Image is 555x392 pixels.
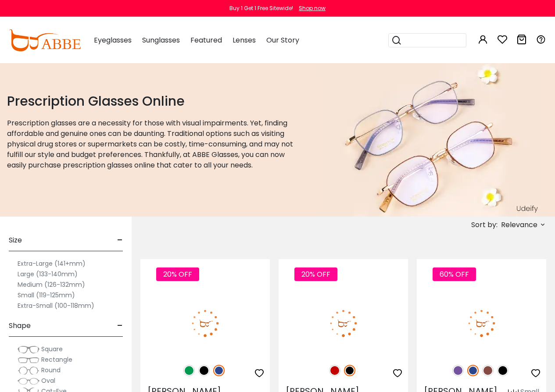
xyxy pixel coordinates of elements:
span: Shape [9,315,31,336]
span: Size [9,230,22,251]
span: Oval [41,376,55,385]
span: Sunglasses [142,35,180,45]
label: Extra-Large (141+mm) [18,258,86,269]
img: prescription glasses online [319,63,542,217]
img: Round.png [18,366,39,375]
span: Square [41,345,63,353]
img: Black [344,365,355,376]
img: abbeglasses.com [9,29,81,51]
img: Blue Hannah - Acetate ,Universal Bridge Fit [417,291,546,355]
label: Large (133-140mm) [18,269,78,279]
span: - [117,230,123,251]
span: Eyeglasses [94,35,132,45]
label: Medium (126-132mm) [18,279,85,290]
span: - [117,315,123,336]
img: Rectangle.png [18,356,39,364]
span: Relevance [501,217,537,233]
img: Blue [467,365,479,376]
img: Red [329,365,340,376]
img: Purple [452,365,464,376]
p: Prescription glasses are a necessity for those with visual impairments. Yet, finding affordable a... [7,118,297,171]
img: Brown [482,365,494,376]
img: Oval.png [18,377,39,385]
div: Buy 1 Get 1 Free Sitewide! [229,4,293,12]
span: 20% OFF [294,267,337,281]
label: Small (119-125mm) [18,290,75,300]
h1: Prescription Glasses Online [7,93,297,109]
img: Black Nora - Acetate ,Universal Bridge Fit [279,291,408,355]
span: Rectangle [41,355,72,364]
div: Shop now [299,4,326,12]
img: Blue Machovec - Acetate ,Universal Bridge Fit [140,291,270,355]
img: Green [183,365,195,376]
img: Black [497,365,508,376]
span: Featured [190,35,222,45]
span: 20% OFF [156,267,199,281]
span: Sort by: [471,220,498,230]
span: 60% OFF [433,267,476,281]
a: Shop now [294,4,326,12]
label: Extra-Small (100-118mm) [18,300,94,311]
img: Square.png [18,345,39,354]
span: Lenses [233,35,256,45]
img: Black [198,365,210,376]
img: Blue [213,365,225,376]
span: Round [41,366,61,374]
span: Our Story [266,35,299,45]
